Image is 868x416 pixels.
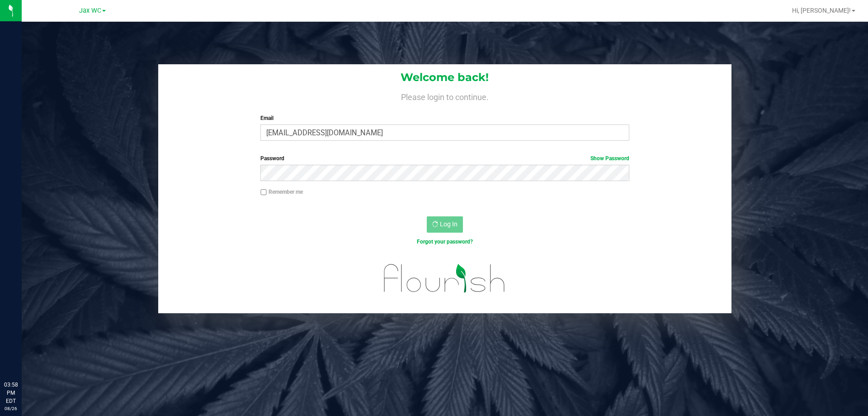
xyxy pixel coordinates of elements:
[158,72,731,83] h1: Welcome back!
[792,7,851,14] span: Hi, [PERSON_NAME]!
[440,220,458,228] span: Log In
[590,155,629,162] a: Show Password
[260,188,303,196] label: Remember me
[260,114,629,122] label: Email
[373,255,516,301] img: flourish_logo.svg
[260,189,267,196] input: Remember me
[417,239,473,245] a: Forgot your password?
[4,381,18,405] p: 03:58 PM EDT
[4,405,18,412] p: 08/26
[260,155,284,162] span: Password
[79,7,101,14] span: Jax WC
[158,91,731,101] h4: Please login to continue.
[427,216,463,233] button: Log In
